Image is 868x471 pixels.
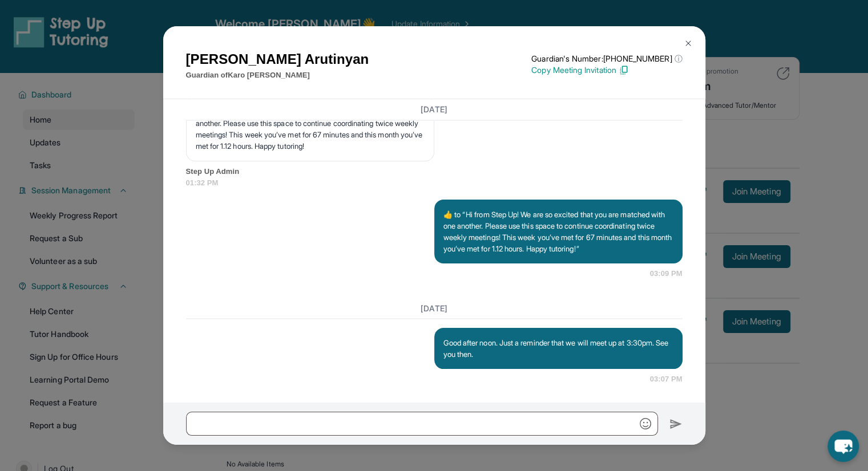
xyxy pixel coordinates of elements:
p: Guardian's Number: [PHONE_NUMBER] [531,53,682,64]
p: Hi from Step Up! We are so excited that you are matched with one another. Please use this space t... [196,106,425,152]
p: Guardian of Karo [PERSON_NAME] [186,70,369,81]
span: ⓘ [674,53,682,64]
h3: [DATE] [186,104,683,115]
button: chat-button [827,431,859,462]
span: 01:32 PM [186,177,683,189]
p: Good after noon. Just a reminder that we will meet up at 3:30pm. See you then. [443,337,673,360]
p: ​👍​ to “ Hi from Step Up! We are so excited that you are matched with one another. Please use thi... [443,209,673,254]
span: 03:07 PM [650,373,683,385]
p: Copy Meeting Invitation [531,64,682,76]
img: Send icon [669,417,683,431]
img: Emoji [640,418,651,429]
img: Copy Icon [619,65,629,75]
h3: [DATE] [186,302,683,314]
span: Step Up Admin [186,166,683,177]
img: Close Icon [684,39,693,48]
span: 03:09 PM [650,268,683,279]
h1: [PERSON_NAME] Arutinyan [186,49,369,70]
